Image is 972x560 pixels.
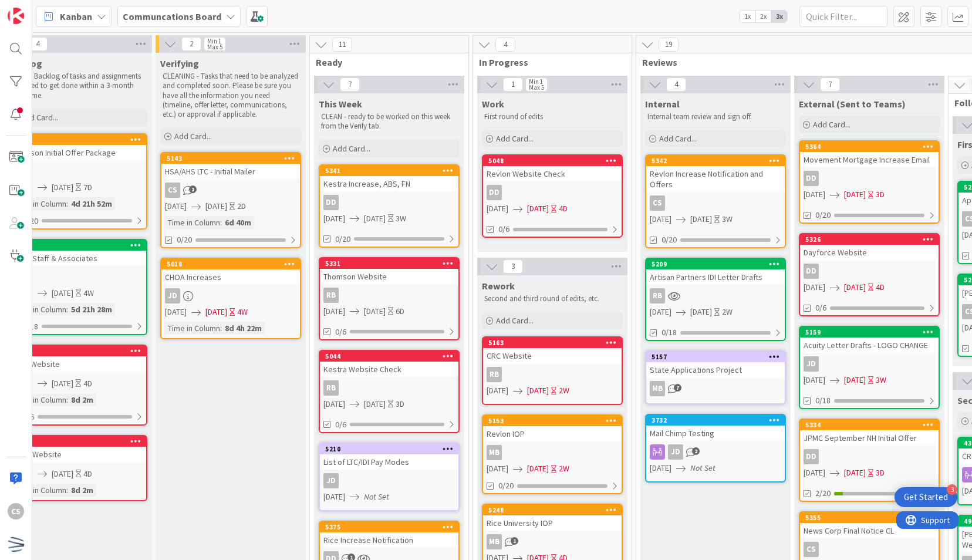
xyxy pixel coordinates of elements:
div: CS [800,542,939,557]
span: In Progress [479,56,617,68]
span: External (Sent to Teams) [799,98,906,110]
span: [DATE] [650,306,671,318]
div: HSA/AHS LTC - Initial Mailer [161,164,300,179]
div: 5048Revlon Website Check [483,156,622,181]
span: 2 [692,447,700,455]
div: 5334 [800,420,939,430]
span: Internal [645,98,680,110]
div: Artisan Partners IDI Letter Drafts [646,269,785,285]
div: Revlon Website Check [483,166,622,181]
span: [DATE] [804,374,825,386]
div: 5044 [325,352,458,360]
i: Not Set [364,491,389,502]
div: 2W [559,384,569,397]
div: 5157State Applications Project [646,352,785,377]
div: News Corp Final Notice CL [800,523,939,538]
span: 4 [28,37,48,51]
div: JD [800,356,939,372]
span: [DATE] [690,213,712,225]
div: Time in Column [11,393,66,406]
div: 5209Artisan Partners IDI Letter Drafts [646,259,785,285]
span: [DATE] [844,188,866,201]
div: RB [487,367,502,382]
span: 3 [503,259,523,274]
div: CS [8,503,24,519]
div: DD [800,449,939,464]
div: 5356 [8,240,146,251]
div: Time in Column [11,484,66,497]
div: 5326 [805,235,939,244]
div: Max 5 [529,85,544,90]
span: [DATE] [804,188,825,201]
div: CS [804,542,819,557]
div: Acuity Letter Drafts - LOGO CHANGE [800,338,939,353]
div: 5331 [320,258,458,269]
img: Visit kanbanzone.com [8,8,24,24]
div: 5361Thomson Initial Offer Package [8,134,146,160]
div: RB [650,288,665,303]
div: 5342 [646,156,785,166]
div: 2W [722,306,733,318]
i: Not Set [690,463,716,473]
div: 5248 [488,506,622,514]
div: 5328 [13,347,146,355]
div: 5159Acuity Letter Drafts - LOGO CHANGE [800,327,939,353]
div: 5143 [161,153,300,164]
div: Min 1 [529,79,543,85]
div: 5341 [325,167,458,175]
span: 0/20 [815,209,831,221]
div: Get Started [904,491,948,503]
div: CS [650,195,665,211]
span: [DATE] [844,281,866,294]
div: 5163 [483,338,622,348]
div: 5375Rice Increase Notification [320,522,458,548]
span: Add Card... [496,315,534,326]
div: 5163 [488,339,622,347]
div: 5248 [483,505,622,515]
div: Kestra Website Check [320,362,458,377]
div: DD [800,171,939,186]
div: 5143HSA/AHS LTC - Initial Mailer [161,153,300,179]
span: : [66,303,68,316]
div: RB [323,380,339,396]
span: Support [25,2,53,16]
div: 4d 21h 52m [68,197,115,210]
div: 4D [876,281,885,294]
span: Rework [482,280,515,292]
span: 0/6 [335,326,346,338]
span: [DATE] [690,306,712,318]
div: DD [320,195,458,210]
div: MB [650,381,665,396]
div: 5163CRC Website [483,338,622,363]
div: 5210 [325,445,458,453]
span: Add Card... [813,119,851,130]
div: DD [483,185,622,200]
div: 8d 2m [68,393,96,406]
div: 5153Revlon IOP [483,416,622,441]
div: WLRK Staff & Associates [8,251,146,266]
div: 5143 [167,154,300,163]
div: 5153 [488,417,622,425]
div: 5048 [483,156,622,166]
div: Time in Column [11,197,66,210]
div: 4W [237,306,248,318]
div: JD [646,444,785,460]
div: Thomson Initial Offer Package [8,145,146,160]
div: 5326 [800,234,939,245]
span: [DATE] [487,463,508,475]
span: 0/6 [815,302,826,314]
input: Quick Filter... [799,6,887,27]
div: 5364Movement Mortgage Increase Email [800,141,939,167]
div: 5330JPMC Website [8,436,146,462]
span: Work [482,98,504,110]
div: 5210 [320,444,458,454]
div: List of LTC/IDI Pay Modes [320,454,458,470]
div: 3732Mail Chimp Testing [646,415,785,441]
div: 5355 [800,512,939,523]
div: LSEG Website [8,356,146,372]
div: Dayforce Website [800,245,939,260]
div: 7D [83,181,92,194]
div: MB [483,534,622,549]
span: 2/20 [815,487,831,500]
span: [DATE] [844,374,866,386]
